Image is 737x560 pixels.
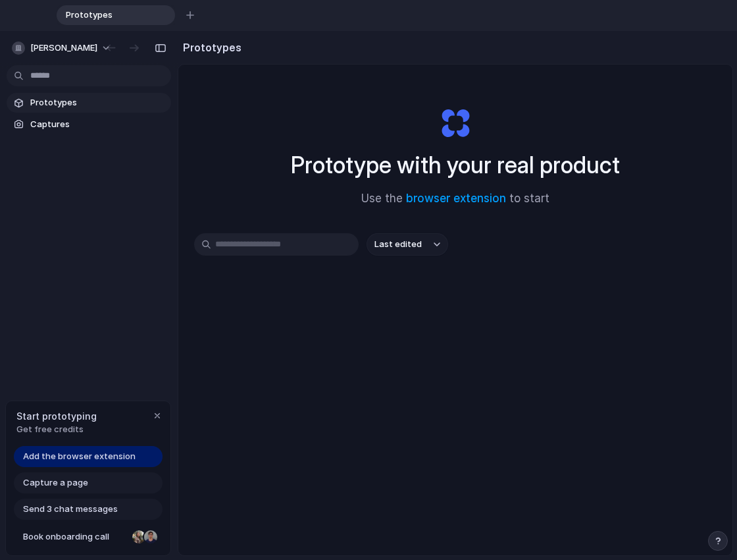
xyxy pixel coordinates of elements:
[406,192,506,205] a: browser extension
[7,115,171,134] a: Captures
[30,118,166,131] span: Captures
[367,233,448,256] button: Last edited
[16,423,97,436] span: Get free credits
[57,5,175,25] div: Prototypes
[131,529,147,545] div: Nicole Kubica
[374,238,422,251] span: Last edited
[61,9,154,22] span: Prototypes
[14,526,163,547] a: Book onboarding call
[23,503,118,516] span: Send 3 chat messages
[143,529,159,545] div: Christian Iacullo
[16,409,97,423] span: Start prototyping
[23,450,136,463] span: Add the browser extension
[178,40,241,55] h2: Prototypes
[291,148,620,182] h1: Prototype with your real product
[23,476,88,490] span: Capture a page
[30,96,166,109] span: Prototypes
[7,93,171,113] a: Prototypes
[30,42,97,55] span: [PERSON_NAME]
[361,190,549,208] span: Use the to start
[23,530,127,544] span: Book onboarding call
[7,38,118,59] button: [PERSON_NAME]
[14,446,163,467] a: Add the browser extension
